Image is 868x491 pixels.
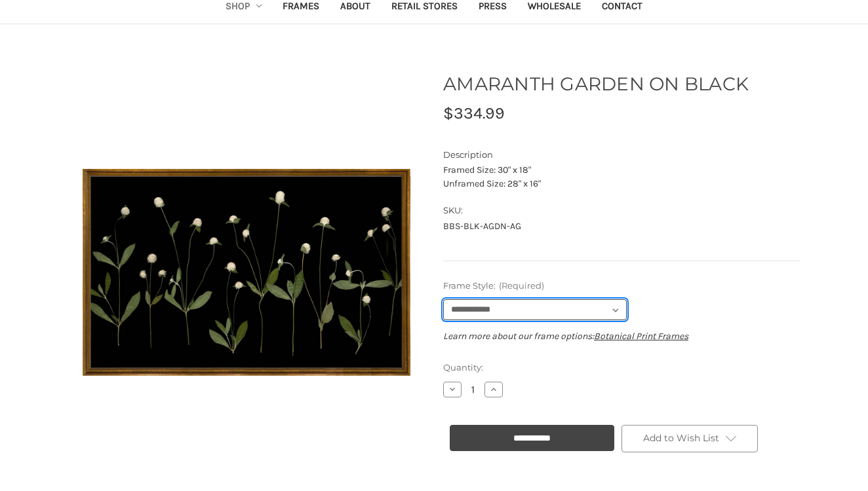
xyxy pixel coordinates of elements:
span: Add to Wish List [643,432,719,444]
img: Unframed [83,56,410,488]
dt: Description [443,149,797,162]
a: Botanical Print Frames [594,331,688,342]
label: Quantity: [443,361,800,374]
span: $334.99 [443,103,505,122]
small: (Required) [499,280,544,291]
a: Add to Wish List [621,425,758,452]
h1: AMARANTH GARDEN ON BLACK [443,70,800,98]
dd: BBS-BLK-AGDN-AG [443,219,800,233]
p: Framed Size: 30" x 18" Unframed Size: 28" x 16" [443,163,800,191]
dt: SKU: [443,204,797,217]
p: Learn more about our frame options: [443,329,800,343]
label: Frame Style: [443,280,800,293]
